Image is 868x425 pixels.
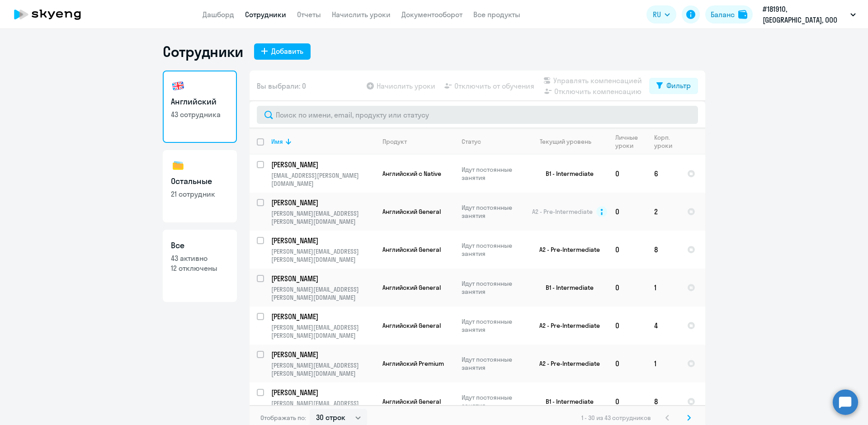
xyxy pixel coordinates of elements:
a: Английский43 сотрудника [163,71,237,143]
p: Идут постоянные занятия [462,355,524,372]
td: 0 [608,155,647,193]
td: 2 [647,193,680,231]
td: A2 - Pre-Intermediate [524,231,608,269]
div: Статус [462,137,524,146]
span: Отображать по: [260,414,306,422]
td: 0 [608,231,647,269]
a: Документооборот [401,10,462,19]
p: [PERSON_NAME] [271,312,373,321]
p: Идут постоянные занятия [462,241,524,258]
p: [PERSON_NAME][EMAIL_ADDRESS][PERSON_NAME][DOMAIN_NAME] [271,323,375,340]
p: [PERSON_NAME] [271,198,373,208]
p: Идут постоянные занятия [462,317,524,334]
div: Баланс [711,9,735,20]
div: Личные уроки [615,133,641,150]
a: Сотрудники [245,10,286,19]
div: Добавить [271,46,303,57]
a: [PERSON_NAME] [271,387,375,397]
h3: Остальные [171,175,229,187]
div: Личные уроки [615,133,646,150]
a: [PERSON_NAME] [271,236,375,246]
p: #181910, [GEOGRAPHIC_DATA], ООО [763,4,847,25]
div: Текущий уровень [531,137,608,146]
span: Вы выбрали: 0 [257,80,306,91]
div: Продукт [382,137,454,146]
td: B1 - Intermediate [524,382,608,420]
p: [PERSON_NAME][EMAIL_ADDRESS][PERSON_NAME][DOMAIN_NAME] [271,285,375,302]
span: 1 - 30 из 43 сотрудников [581,414,651,422]
p: [PERSON_NAME] [271,274,373,283]
a: Дашборд [203,10,234,19]
input: Поиск по имени, email, продукту или статусу [257,106,698,124]
p: Идут постоянные занятия [462,393,524,410]
div: Фильтр [666,80,691,91]
div: Корп. уроки [654,133,679,150]
p: [PERSON_NAME] [271,387,373,397]
p: Идут постоянные занятия [462,203,524,220]
td: B1 - Intermediate [524,269,608,307]
span: Английский с Native [382,170,441,178]
div: Имя [271,137,283,146]
a: Отчеты [297,10,321,19]
button: RU [646,5,676,24]
span: Английский General [382,397,441,406]
h1: Сотрудники [163,42,243,61]
td: 0 [608,269,647,307]
p: [PERSON_NAME] [271,160,373,170]
a: Все43 активно12 отключены [163,230,237,302]
p: [PERSON_NAME][EMAIL_ADDRESS][PERSON_NAME][DOMAIN_NAME] [271,399,375,416]
div: Имя [271,137,375,146]
a: [PERSON_NAME] [271,274,375,283]
td: 6 [647,155,680,193]
td: 0 [608,193,647,231]
span: RU [653,9,661,20]
button: Балансbalance [705,5,753,24]
div: Текущий уровень [540,137,591,146]
button: Добавить [254,43,311,60]
img: others [171,158,185,173]
td: 1 [647,269,680,307]
p: 43 активно [171,253,229,263]
td: 0 [608,345,647,382]
a: Начислить уроки [332,10,391,19]
p: [PERSON_NAME] [271,349,373,359]
a: Остальные21 сотрудник [163,150,237,222]
td: A2 - Pre-Intermediate [524,307,608,345]
button: Фильтр [649,78,698,94]
button: #181910, [GEOGRAPHIC_DATA], ООО [758,4,860,25]
span: Английский General [382,208,441,216]
p: [PERSON_NAME] [271,236,373,246]
a: [PERSON_NAME] [271,160,375,170]
a: Все продукты [473,10,520,19]
div: Статус [462,137,481,146]
h3: Все [171,240,229,251]
p: [PERSON_NAME][EMAIL_ADDRESS][PERSON_NAME][DOMAIN_NAME] [271,247,375,264]
td: A2 - Pre-Intermediate [524,345,608,382]
td: B1 - Intermediate [524,155,608,193]
p: 12 отключены [171,263,229,273]
p: 43 сотрудника [171,109,229,119]
td: 8 [647,231,680,269]
h3: Английский [171,96,229,108]
span: Английский General [382,246,441,254]
td: 1 [647,345,680,382]
div: Продукт [382,137,407,146]
p: Идут постоянные занятия [462,165,524,182]
img: english [171,79,185,93]
td: 8 [647,382,680,420]
p: [PERSON_NAME][EMAIL_ADDRESS][PERSON_NAME][DOMAIN_NAME] [271,209,375,226]
p: Идут постоянные занятия [462,279,524,296]
a: [PERSON_NAME] [271,198,375,208]
span: Английский Premium [382,359,444,368]
img: balance [738,10,747,19]
span: A2 - Pre-Intermediate [532,208,593,216]
p: 21 сотрудник [171,189,229,199]
a: [PERSON_NAME] [271,349,375,359]
p: [EMAIL_ADDRESS][PERSON_NAME][DOMAIN_NAME] [271,171,375,188]
p: [PERSON_NAME][EMAIL_ADDRESS][PERSON_NAME][DOMAIN_NAME] [271,361,375,378]
td: 4 [647,307,680,345]
td: 0 [608,307,647,345]
a: [PERSON_NAME] [271,312,375,321]
span: Английский General [382,283,441,292]
span: Английский General [382,321,441,330]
